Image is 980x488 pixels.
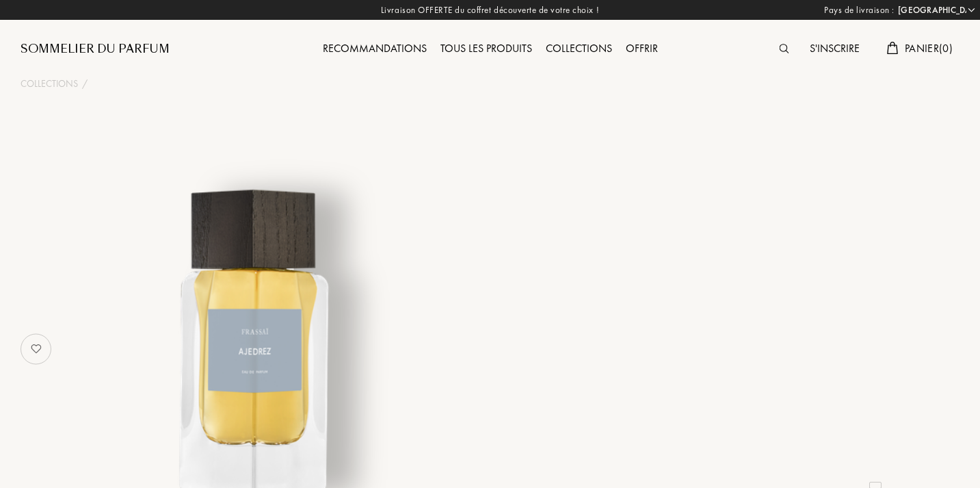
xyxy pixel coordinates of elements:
[824,3,895,17] span: Pays de livraison :
[21,77,78,91] a: Collections
[21,41,170,57] a: Sommelier du Parfum
[82,77,88,91] div: /
[780,44,789,53] img: search_icn.svg
[803,41,866,55] a: S'inscrire
[619,40,665,58] div: Offrir
[539,41,619,55] a: Collections
[539,40,619,58] div: Collections
[23,335,50,363] img: no_like_p.png
[803,40,866,58] div: S'inscrire
[434,41,539,55] a: Tous les produits
[905,41,953,55] span: Panier ( 0 )
[619,41,665,55] a: Offrir
[316,41,434,55] a: Recommandations
[316,40,434,58] div: Recommandations
[434,40,539,58] div: Tous les produits
[887,42,898,54] img: cart.svg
